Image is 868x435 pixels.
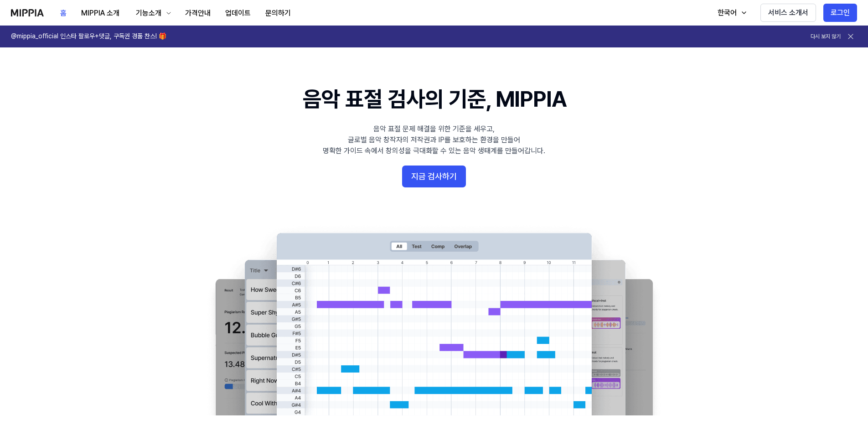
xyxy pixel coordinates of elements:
[811,33,841,41] button: 다시 보지 않기
[303,84,566,114] h1: 음악 표절 검사의 기준, MIPPIA
[53,4,74,22] button: 홈
[178,4,218,22] button: 가격안내
[11,9,44,16] img: logo
[74,4,127,22] button: MIPPIA 소개
[197,224,671,415] img: main Image
[11,32,166,41] h1: @mippia_official 인스타 팔로우+댓글, 구독권 경품 찬스! 🎁
[402,166,466,187] button: 지금 검사하기
[53,0,74,26] a: 홈
[760,4,816,22] button: 서비스 소개서
[134,8,163,19] div: 기능소개
[708,4,753,22] button: 한국어
[258,4,298,22] button: 문의하기
[323,124,545,156] div: 음악 표절 문제 해결을 위한 기준을 세우고, 글로벌 음악 창작자의 저작권과 IP를 보호하는 환경을 만들어 명확한 가이드 속에서 창의성을 극대화할 수 있는 음악 생태계를 만들어...
[716,7,739,18] div: 한국어
[823,4,857,22] button: 로그인
[218,4,258,22] button: 업데이트
[218,0,258,26] a: 업데이트
[127,4,178,22] button: 기능소개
